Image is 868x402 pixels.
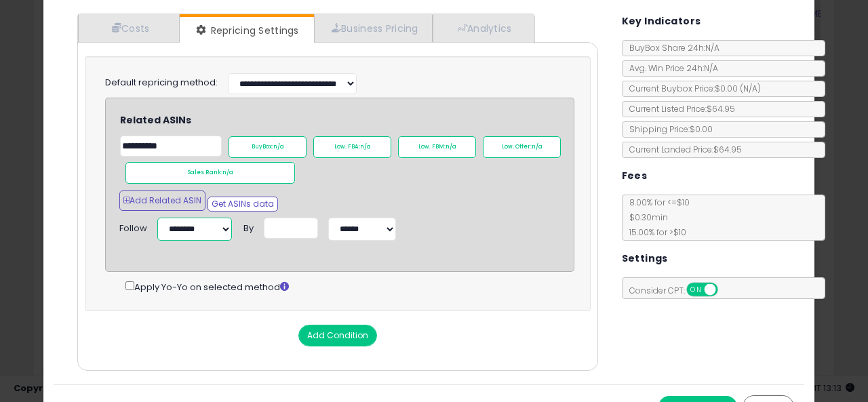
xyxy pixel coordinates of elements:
div: BuyBox: [229,136,307,158]
span: $0.30 min [623,212,668,223]
span: n/a [273,143,284,150]
span: 15.00 % for > $10 [623,226,686,238]
h4: Related ASINs [120,115,583,125]
div: Follow [119,218,147,235]
span: Current Listed Price: $64.95 [623,103,735,115]
span: Current Landed Price: $64.95 [623,144,742,155]
h5: Fees [622,167,648,184]
div: By [243,218,254,235]
div: Low. FBA: [313,136,391,158]
a: Analytics [433,14,533,42]
span: Avg. Win Price 24h: N/A [623,62,718,74]
span: 8.00 % for <= $10 [623,197,690,238]
h5: Settings [622,250,668,267]
div: Sales Rank: [125,162,295,184]
span: Current Buybox Price: [623,83,761,94]
div: Apply Yo-Yo on selected method [125,279,574,294]
span: $0.00 [715,83,761,94]
button: Get ASINs data [208,197,278,212]
h5: Key Indicators [622,13,701,30]
span: n/a [446,143,456,150]
span: n/a [222,169,233,176]
span: n/a [532,143,542,150]
span: ON [688,284,705,296]
a: Business Pricing [314,14,433,42]
span: n/a [360,143,371,150]
div: Low. FBM: [398,136,476,158]
button: Add Related ASIN [119,190,205,211]
span: Consider CPT: [623,285,736,296]
div: Low. Offer: [483,136,561,158]
span: ( N/A ) [740,83,761,94]
label: Default repricing method: [105,77,218,89]
span: Shipping Price: $0.00 [623,123,713,135]
button: Add Condition [298,325,377,346]
span: OFF [715,284,737,296]
span: BuyBox Share 24h: N/A [623,42,719,54]
a: Costs [78,14,180,42]
a: Repricing Settings [180,17,313,44]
